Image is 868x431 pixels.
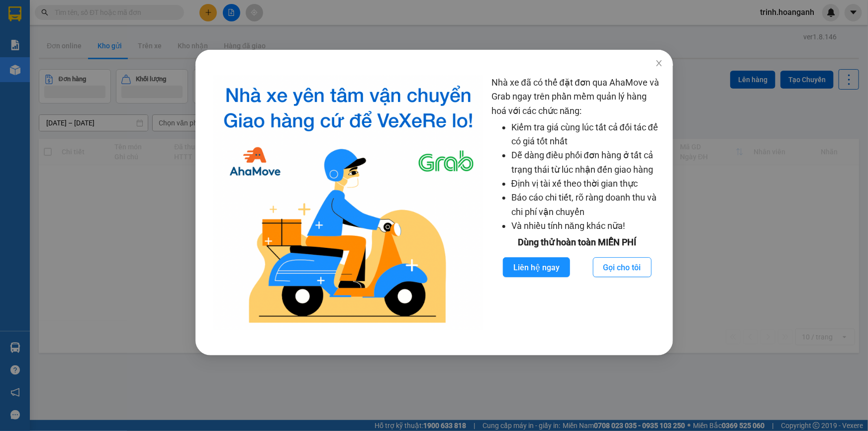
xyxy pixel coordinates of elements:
[511,219,663,233] li: Và nhiều tính năng khác nữa!
[491,235,663,249] div: Dùng thử hoàn toàn MIỄN PHÍ
[511,148,663,177] li: Dễ dàng điều phối đơn hàng ở tất cả trạng thái từ lúc nhận đến giao hàng
[511,191,663,219] li: Báo cáo chi tiết, rõ ràng doanh thu và chi phí vận chuyển
[213,76,483,330] img: logo
[511,120,663,149] li: Kiểm tra giá cùng lúc tất cả đối tác để có giá tốt nhất
[603,261,641,274] span: Gọi cho tôi
[513,261,559,274] span: Liên hệ ngay
[592,257,651,277] button: Gọi cho tôi
[511,177,663,191] li: Định vị tài xế theo thời gian thực
[491,76,663,330] div: Nhà xe đã có thể đặt đơn qua AhaMove và Grab ngay trên phần mềm quản lý hàng hoá với các chức năng:
[502,257,570,277] button: Liên hệ ngay
[655,59,663,67] span: close
[645,50,673,78] button: Close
